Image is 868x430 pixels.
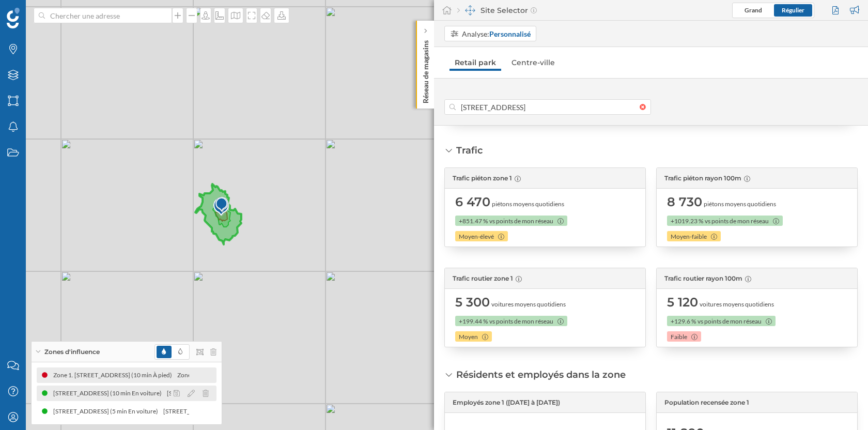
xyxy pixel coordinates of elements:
img: Logo Geoblink [7,8,20,28]
span: Trafic piéton rayon 100m [664,174,741,183]
p: Réseau de magasins [421,36,431,103]
span: Population recensée zone 1 [664,398,749,407]
strong: Personnalisé [489,29,531,38]
div: Résidents et employés dans la zone [456,368,626,381]
div: [STREET_ADDRESS] (5 min En voiture) [153,406,263,417]
span: Grand [745,6,762,14]
span: Zones d'influence [44,347,100,357]
span: +129.6 % [671,317,696,326]
span: voitures moyens quotidiens [491,300,566,309]
div: [STREET_ADDRESS] (5 min En voiture) [43,406,153,417]
div: Zone 1. [STREET_ADDRESS] (10 min À pied) [166,370,290,380]
span: Moyen-faible [671,232,707,241]
div: Trafic [456,144,483,157]
span: 6 470 [455,194,490,210]
img: Marker [215,194,228,215]
span: Employés zone 1 ([DATE] à [DATE]) [453,398,560,407]
span: vs points de mon réseau [489,217,553,226]
span: Trafic piéton zone 1 [453,174,512,183]
img: pois-map-marker.svg [213,197,230,217]
div: 1 [213,200,230,210]
img: dashboards-manager.svg [465,5,475,16]
div: Zone 1. [STREET_ADDRESS] (10 min À pied) [42,370,166,380]
span: piétons moyens quotidiens [704,199,776,209]
span: voitures moyens quotidiens [700,300,774,309]
div: Analyse: [462,28,531,39]
span: +199.44 % [459,317,488,326]
div: 1 [213,197,228,216]
span: vs points de mon réseau [705,217,769,226]
div: Site Selector [457,5,537,16]
div: [STREET_ADDRESS] (10 min En voiture) [157,388,270,398]
div: [STREET_ADDRESS] (10 min En voiture) [43,388,157,398]
span: 5 120 [667,294,698,311]
span: +851.47 % [459,217,488,226]
a: Retail park [450,54,501,71]
span: +1019.23 % [671,217,703,226]
span: Moyen [459,332,478,342]
span: Support [22,7,59,17]
span: Moyen-élevé [459,232,494,241]
span: Trafic routier zone 1 [453,274,513,283]
span: vs points de mon réseau [698,317,762,326]
span: Régulier [782,6,804,14]
a: Centre-ville [506,54,560,71]
span: vs points de mon réseau [489,317,553,326]
span: piétons moyens quotidiens [492,199,564,209]
span: Faible [671,332,687,342]
span: 5 300 [455,294,490,311]
span: 8 730 [667,194,702,210]
span: Trafic routier rayon 100m [664,274,742,283]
